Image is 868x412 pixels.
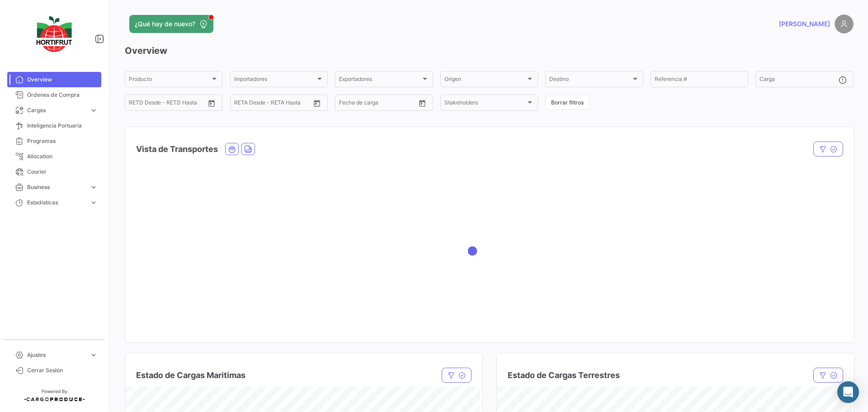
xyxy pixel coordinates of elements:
[135,19,195,28] span: ¿Qué hay de nuevo?
[7,164,101,180] a: Courier
[234,77,316,84] span: Importadores
[90,106,98,114] span: expand_more
[27,366,98,374] span: Cerrar Sesión
[257,101,293,107] input: Hasta
[508,369,620,382] h4: Estado de Cargas Terrestres
[7,149,101,164] a: Allocation
[242,143,255,155] button: Land
[27,76,98,84] span: Overview
[125,44,854,57] h3: Overview
[129,77,210,84] span: Producto
[362,101,398,107] input: Hasta
[27,152,98,161] span: Allocation
[129,101,145,107] input: Desde
[151,101,188,107] input: Hasta
[32,11,77,57] img: logo-hortifrut.svg
[835,14,854,33] img: placeholder-user.png
[205,96,218,110] button: Open calendar
[444,101,526,107] span: Stakeholders
[415,96,429,110] button: Open calendar
[779,19,830,28] span: [PERSON_NAME]
[129,15,213,33] button: ¿Qué hay de nuevo?
[27,168,98,176] span: Courier
[27,183,86,191] span: Business
[7,118,101,133] a: Inteligencia Portuaria
[136,143,218,156] h4: Vista de Transportes
[545,95,590,110] button: Borrar filtros
[7,72,101,87] a: Overview
[226,143,238,155] button: Ocean
[234,101,250,107] input: Desde
[27,137,98,145] span: Programas
[27,91,98,99] span: Órdenes de Compra
[7,133,101,149] a: Programas
[136,369,245,382] h4: Estado de Cargas Maritimas
[90,183,98,191] span: expand_more
[27,199,86,207] span: Estadísticas
[90,351,98,359] span: expand_more
[310,96,324,110] button: Open calendar
[27,351,86,359] span: Ajustes
[27,106,86,114] span: Cargas
[837,381,859,403] div: Abrir Intercom Messenger
[339,77,420,84] span: Exportadores
[549,77,631,84] span: Destino
[27,122,98,130] span: Inteligencia Portuaria
[90,199,98,207] span: expand_more
[444,77,526,84] span: Origen
[339,101,355,107] input: Desde
[7,87,101,103] a: Órdenes de Compra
